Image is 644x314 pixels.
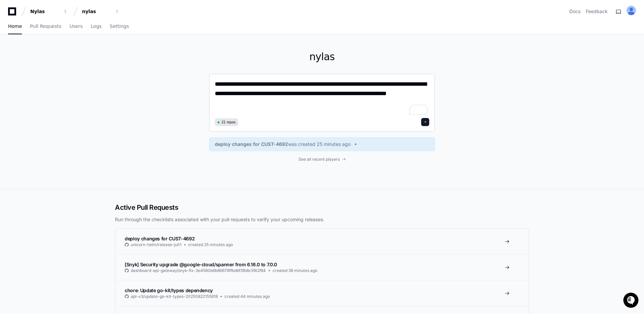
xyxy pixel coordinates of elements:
textarea: To enrich screen reader interactions, please activate Accessibility in Grammarly extension settings [215,79,429,116]
img: ALV-UjVK8RpqmtaEmWt-w7smkXy4mXJeaO6BQfayqtOlFgo-JMPJ-9dwpjtPo0tPuJt-_htNhcUawv8hC7JLdgPRlxVfNlCaj... [627,6,636,15]
a: Users [70,19,83,34]
p: Run through the checklists associated with your pull requests to verify your upcoming releases. [115,216,529,223]
span: unicorn-helm/release-juh1 [131,242,182,247]
button: nylas [79,5,122,17]
h1: nylas [209,51,435,63]
span: created 38 minutes ago [273,268,317,273]
span: Users [70,24,83,28]
span: created 44 minutes ago [225,294,270,299]
a: Logs [91,19,102,34]
span: Pull Requests [30,24,61,28]
div: nylas [82,8,111,15]
a: Home [8,19,22,34]
a: deploy changes for CUST-4692was created 25 minutes ago [215,141,429,148]
span: See all recent players [298,157,340,162]
span: created 25 minutes ago [188,242,233,247]
span: api-v3/update-go-kit-types-20250822155818 [131,294,218,299]
a: Powered byPylon [47,70,81,76]
img: 1736555170064-99ba0984-63c1-480f-8ee9-699278ef63ed [7,50,19,62]
span: [Snyk] Security upgrade @google-cloud/spanner from 6.16.0 to 7.0.0 [125,262,277,267]
span: 21 repos [222,120,236,125]
span: dashboard-api-gateway/snyk-fix-3e4560b6b86678ffbd6f3fb8c5f42f84 [131,268,266,273]
span: was created 25 minutes ago [288,141,351,148]
span: Logs [91,24,102,28]
button: Nylas [28,5,71,17]
div: Welcome [7,27,122,38]
a: deploy changes for CUST-4692unicorn-helm/release-juh1created 25 minutes ago [115,229,529,254]
span: deploy changes for CUST-4692 [125,236,195,241]
div: We're available if you need us! [23,57,85,62]
a: Settings [110,19,129,34]
a: Pull Requests [30,19,61,34]
a: [Snyk] Security upgrade @google-cloud/spanner from 6.16.0 to 7.0.0dashboard-api-gateway/snyk-fix-... [115,254,529,280]
span: Settings [110,24,129,28]
a: Docs [569,8,580,15]
div: Nylas [30,8,59,15]
img: PlayerZero [7,7,20,20]
button: Feedback [586,8,608,15]
div: Start new chat [23,50,110,57]
span: deploy changes for CUST-4692 [215,141,288,148]
a: chore: Update go-kit/types dependencyapi-v3/update-go-kit-types-20250822155818created 44 minutes ago [115,280,529,306]
button: Start new chat [114,52,122,60]
span: chore: Update go-kit/types dependency [125,287,213,293]
a: See all recent players [209,157,435,162]
span: Pylon [67,71,81,76]
h2: Active Pull Requests [115,203,529,212]
iframe: Open customer support [622,292,641,310]
span: Home [8,24,22,28]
